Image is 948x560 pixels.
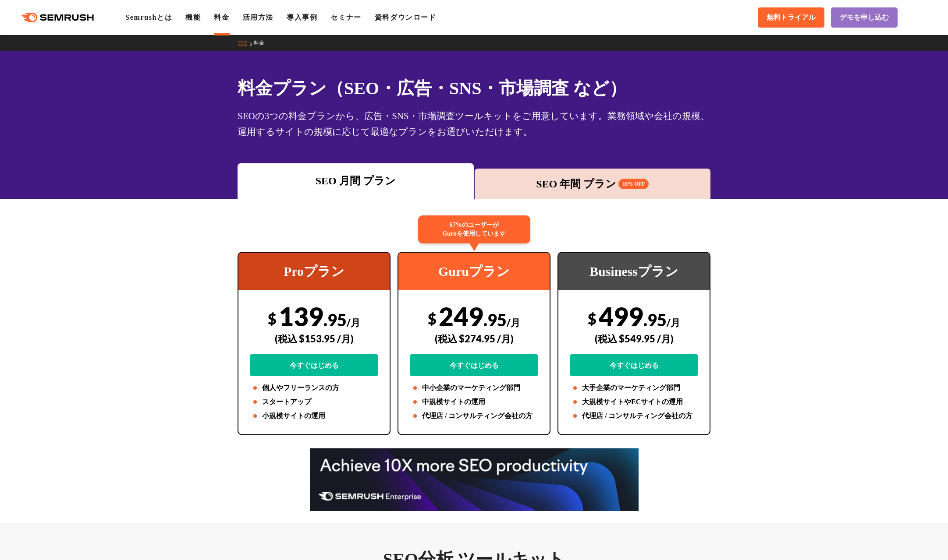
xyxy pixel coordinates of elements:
div: 499 [570,301,698,376]
div: Guruプラン [398,253,550,290]
li: 中小企業のマーケティング部門 [410,383,538,393]
a: セミナー [330,14,361,21]
a: 料金 [254,40,271,46]
span: $ [268,310,277,328]
div: Proプラン [238,253,390,290]
span: /月 [347,317,360,328]
span: 16% OFF [618,179,649,189]
a: 今すぐはじめる [570,354,698,376]
span: .95 [483,310,507,330]
a: 活用方法 [243,14,273,21]
a: Semrushとは [125,14,172,21]
span: /月 [507,317,520,328]
div: (税込 $274.95 /月) [410,323,538,354]
a: 今すぐはじめる [250,354,378,376]
a: 今すぐはじめる [410,354,538,376]
li: スタートアップ [250,397,378,407]
a: 無料トライアル [758,7,824,28]
div: SEOの3つの料金プランから、広告・SNS・市場調査ツールキットをご用意しています。業務領域や会社の規模、運用するサイトの規模に応じて最適なプランをお選びいただけます。 [238,108,710,140]
div: (税込 $549.95 /月) [570,323,698,354]
a: 料金 [214,14,229,21]
li: 代理店 / コンサルティング会社の方 [410,411,538,421]
div: 139 [250,301,378,376]
li: 大規模サイトやECサイトの運用 [570,397,698,407]
div: SEO 年間 プラン [479,176,707,192]
span: .95 [643,310,667,330]
div: 249 [410,301,538,376]
span: 無料トライアル [767,13,816,22]
a: 資料ダウンロード [375,14,437,21]
span: $ [588,310,596,328]
a: TOP [238,40,254,46]
a: 導入事例 [287,14,317,21]
h1: 料金プラン（SEO・広告・SNS・市場調査 など） [238,75,710,101]
li: 小規模サイトの運用 [250,411,378,421]
div: Businessプラン [558,253,710,290]
span: .95 [323,310,347,330]
a: 機能 [185,14,201,21]
a: デモを申し込む [831,7,898,28]
span: $ [428,310,437,328]
div: 67%のユーザーが Guruを使用しています [418,215,530,243]
li: 大手企業のマーケティング部門 [570,383,698,393]
li: 中規模サイトの運用 [410,397,538,407]
div: (税込 $153.95 /月) [250,323,378,354]
span: /月 [667,317,680,328]
span: デモを申し込む [840,13,889,22]
li: 個人やフリーランスの方 [250,383,378,393]
li: 代理店 / コンサルティング会社の方 [570,411,698,421]
div: SEO 月間 プラン [242,173,469,189]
